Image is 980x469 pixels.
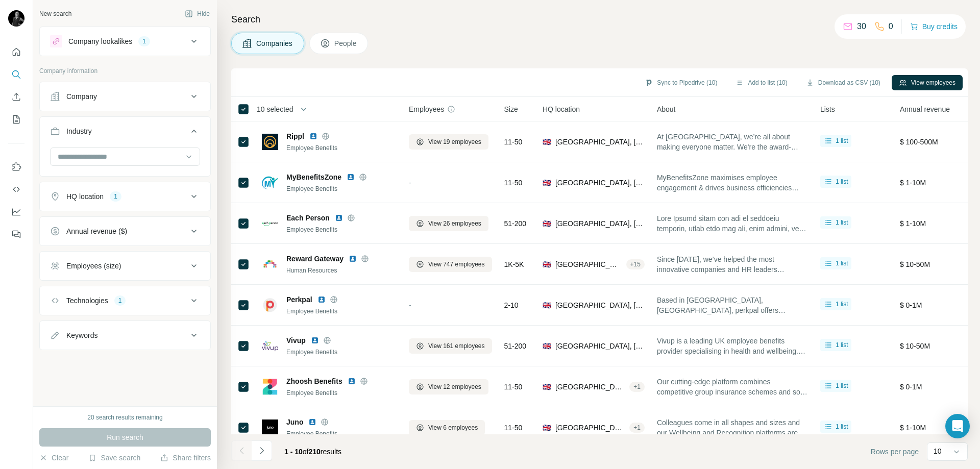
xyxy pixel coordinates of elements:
div: New search [39,9,71,18]
span: 🇬🇧 [543,218,551,229]
span: Annual revenue [900,104,950,114]
span: 11-50 [504,382,523,392]
img: LinkedIn logo [309,132,317,140]
img: LinkedIn logo [311,336,319,344]
span: [GEOGRAPHIC_DATA] [555,382,625,392]
img: LinkedIn logo [349,255,357,263]
span: results [284,448,341,456]
span: $ 1-10M [900,179,926,187]
span: - [409,179,411,187]
span: $ 1-10M [900,219,926,228]
button: Search [8,65,24,84]
span: Perkpal [286,294,312,305]
img: Logo of Juno [262,419,278,436]
span: 11-50 [504,137,523,147]
span: 🇬🇧 [543,137,551,147]
span: 11-50 [504,178,523,188]
img: LinkedIn logo [348,377,356,385]
span: HQ location [543,104,580,114]
span: $ 0-1M [900,301,922,309]
span: Since [DATE], we’ve helped the most innovative companies and HR leaders transform the employee ex... [657,254,808,275]
p: Company information [39,66,211,76]
div: Employee Benefits [286,388,397,398]
span: Juno [286,417,303,427]
span: 1 list [836,381,848,390]
button: Company [40,84,210,109]
span: 🇬🇧 [543,259,551,269]
button: Add to list (10) [728,75,794,90]
div: Employee Benefits [286,143,397,153]
span: $ 100-500M [900,138,938,146]
button: Keywords [40,323,210,348]
span: MyBenefitsZone maximises employee engagement & drives business efficiencies through management of... [657,172,808,193]
span: [GEOGRAPHIC_DATA], [GEOGRAPHIC_DATA], [GEOGRAPHIC_DATA] [555,178,645,188]
button: View 747 employees [409,257,492,272]
img: LinkedIn logo [308,418,316,426]
button: View 12 employees [409,379,488,394]
span: [GEOGRAPHIC_DATA], [GEOGRAPHIC_DATA], [GEOGRAPHIC_DATA] [555,300,645,310]
div: Employee Benefits [286,225,397,234]
span: [GEOGRAPHIC_DATA], [GEOGRAPHIC_DATA], [GEOGRAPHIC_DATA] [555,218,645,229]
span: 🇬🇧 [543,382,551,392]
span: 🇬🇧 [543,423,551,433]
span: Vivup [286,335,306,345]
span: 1 list [836,340,848,350]
button: Hide [178,6,217,21]
span: MyBenefitsZone [286,172,341,182]
div: Human Resources [286,266,397,275]
span: About [657,104,676,114]
div: Technologies [66,295,108,306]
span: Our cutting-edge platform combines competitive group insurance schemes and soft employee benefits... [657,377,808,397]
div: 20 search results remaining [87,413,162,422]
div: HQ location [66,191,104,202]
div: Company lookalikes [68,36,132,46]
button: Use Surfe API [8,180,24,199]
span: $ 10-50M [900,260,930,268]
span: Vivup is a leading UK employee benefits provider specialising in health and wellbeing. We are tru... [657,336,808,356]
div: Employees (size) [66,261,121,271]
span: - [409,301,411,309]
div: + 1 [629,423,645,432]
img: Logo of Each Person [262,215,278,232]
div: 1 [138,37,150,46]
div: Employee Benefits [286,307,397,316]
button: Annual revenue ($) [40,219,210,243]
span: 1 list [836,422,848,431]
span: 1 list [836,136,848,145]
span: 1 list [836,300,848,309]
button: HQ location1 [40,184,210,209]
span: [GEOGRAPHIC_DATA], [GEOGRAPHIC_DATA] [555,341,645,351]
button: View employees [892,75,963,90]
img: Logo of Perkpal [262,297,278,313]
button: Save search [88,453,140,463]
span: 2-10 [504,300,519,310]
span: 10 selected [257,104,293,114]
div: Employee Benefits [286,429,397,438]
button: Clear [39,453,68,463]
img: LinkedIn logo [335,214,343,222]
span: 51-200 [504,218,527,229]
span: 🇬🇧 [543,178,551,188]
span: of [303,448,309,456]
div: Employee Benefits [286,348,397,357]
span: 1 list [836,177,848,186]
span: Companies [256,38,293,48]
span: Lore Ipsumd sitam con adi el seddoeiu temporin, utlab etdo mag ali, enim admini, ven qui nostru. ... [657,213,808,234]
span: View 747 employees [428,260,485,269]
button: View 6 employees [409,420,485,435]
button: My lists [8,110,24,129]
span: View 6 employees [428,423,478,432]
span: Each Person [286,213,330,223]
button: Quick start [8,43,24,61]
h4: Search [231,12,968,27]
button: Buy credits [910,19,958,34]
button: Enrich CSV [8,88,24,106]
span: [GEOGRAPHIC_DATA], [GEOGRAPHIC_DATA], [GEOGRAPHIC_DATA] [555,137,645,147]
span: $ 1-10M [900,424,926,432]
span: Rows per page [871,447,919,457]
span: At [GEOGRAPHIC_DATA], we’re all about making everyone matter. We're the award-winning recognition... [657,132,808,152]
div: Company [66,91,97,102]
button: Sync to Pipedrive (10) [638,75,724,90]
span: Reward Gateway [286,254,344,264]
span: Size [504,104,518,114]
